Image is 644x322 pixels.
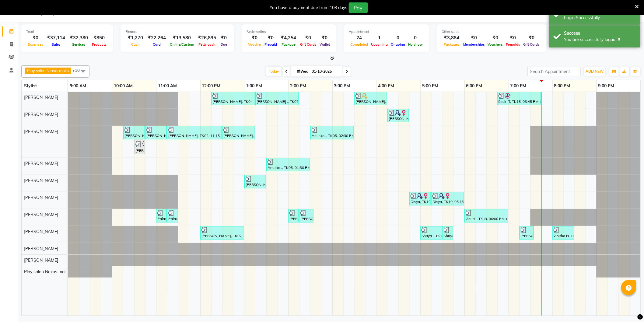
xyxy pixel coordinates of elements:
span: [PERSON_NAME] [24,112,58,117]
span: [PERSON_NAME] [24,161,58,166]
div: [PERSON_NAME] ., TK07, 01:15 PM-02:15 PM, Hair Cut Men (Senior stylist) [256,93,298,104]
div: ₹0 [505,34,522,41]
span: Prepaids [505,42,522,47]
span: Prepaid [263,42,278,47]
div: Appointment [349,29,424,34]
div: 24 [349,34,369,41]
div: Success [564,30,636,37]
a: 12:00 PM [201,82,222,90]
div: Anuska ., TK05, 02:30 PM-03:30 PM, Head Shave,[PERSON_NAME] Shave [311,127,353,138]
div: [PERSON_NAME] P, TK11, 02:15 PM-02:35 PM, FOOT MASSAGE 20 MIN [300,210,313,222]
span: [PERSON_NAME] [24,178,58,183]
div: ₹1,270 [125,34,145,41]
span: Vouchers [486,42,505,47]
a: 6:00 PM [465,82,484,90]
div: [PERSON_NAME] ., TK01, 10:30 AM-10:45 AM, Hair Cut [DEMOGRAPHIC_DATA] (Senior Stylist),FUSIO-DOSE... [135,141,144,153]
a: x [67,68,69,73]
div: 1 [369,34,389,41]
div: Finance [125,29,229,34]
span: Wed [296,69,310,74]
div: ₹0 [263,34,278,41]
div: [PERSON_NAME], TK02, 12:00 PM-01:00 PM, Classic pedicure [201,227,243,239]
span: [PERSON_NAME] [24,129,58,134]
div: ₹0 [247,34,263,41]
span: Cash [130,42,141,47]
div: ₹37,114 [45,34,68,41]
div: ₹0 [318,34,331,41]
div: ₹26,895 [196,34,219,41]
span: [PERSON_NAME] [24,95,58,100]
div: ₹4,254 [278,34,299,41]
div: ₹22,264 [145,34,168,41]
div: You are successfully logout !! [564,37,636,43]
div: Gauri ., TK13, 06:00 PM-07:00 PM, Classic pedicure,Threading-Eye Brow Shaping,Threading-Forhead [465,210,508,222]
div: Palavi P, TK06, 11:15 AM-11:30 AM, 3G Under Arms [168,210,177,222]
a: 8:00 PM [553,82,572,90]
input: Search Appointment [527,67,581,76]
div: [PERSON_NAME] P, TK11, 02:00 PM-02:15 PM, Cut & file [289,210,298,222]
span: Play salon Nexus mall [24,269,66,275]
div: Sacin T, TK15, 06:45 PM-07:45 PM, Hair Cut Men (Director) [498,93,541,104]
span: Upcoming [369,42,389,47]
a: 9:00 AM [68,82,88,90]
button: ADD NEW [584,67,605,76]
div: [PERSON_NAME], TK04, 12:15 PM-01:15 PM, Hair Cut [DEMOGRAPHIC_DATA] (Head Stylist) [212,93,254,104]
div: [PERSON_NAME], TK03, 03:30 PM-04:15 PM, Shampoo and Conditioner [KERASTASE] Long [355,93,387,104]
div: ₹0 [219,34,229,41]
span: Petty cash [197,42,217,47]
div: Redemption [247,29,331,34]
span: [PERSON_NAME] [24,195,58,200]
span: +10 [72,68,84,73]
div: You have a payment due from 108 days [270,5,348,11]
span: [PERSON_NAME] [24,246,58,251]
div: Login Successfully. [564,15,636,21]
span: ADD NEW [586,69,604,74]
div: 0 [407,34,424,41]
span: [PERSON_NAME] [24,229,58,234]
div: ₹0 [299,34,318,41]
div: Shriya ., TK12, 05:00 PM-05:30 PM, Head Message [421,227,442,239]
div: ₹0 [26,34,45,41]
input: 2025-10-01 [310,67,340,76]
div: Other sales [442,29,541,34]
button: Pay [349,2,368,13]
a: 7:00 PM [509,82,528,90]
a: 1:00 PM [244,82,264,90]
a: 5:00 PM [421,82,440,90]
span: Gift Cards [299,42,318,47]
div: Divya, TK10, 05:15 PM-06:00 PM, Gel Nail Polish Application,Polish Application [432,193,464,205]
span: [PERSON_NAME] [24,212,58,217]
span: Services [71,42,87,47]
span: Today [266,67,282,76]
div: Shriya ., TK12, 05:30 PM-05:45 PM, Shampoo and conditioner [KERASTASE] Medium [443,227,453,239]
span: Memberships [462,42,486,47]
div: [PERSON_NAME], TK10, 04:15 PM-04:45 PM, Blowdry without shampoo -Long [388,110,408,121]
div: Total [26,29,108,34]
span: [PERSON_NAME] [24,257,58,263]
span: Expenses [26,42,45,47]
span: Packages [442,42,461,47]
div: Vinitha H, TK14, 08:00 PM-08:30 PM, Gel Nail Polish Application [553,227,574,239]
span: Wallet [318,42,331,47]
span: Package [280,42,297,47]
div: [PERSON_NAME] ., TK09, 10:45 AM-11:15 AM, FUSIO-DOSE PLUS RITUAL- 30 MIN [146,127,166,138]
div: ₹850 [90,34,108,41]
span: Completed [349,42,369,47]
a: 4:00 PM [376,82,396,90]
div: [PERSON_NAME], TK02, 12:30 PM-01:15 PM, Hair Cut Men (Senior stylist) [223,127,254,138]
div: 0 [389,34,407,41]
a: 9:00 PM [597,82,616,90]
div: [PERSON_NAME], TK02, 01:00 PM-01:30 PM, FUSIO-DOSE PLUS RITUAL- 30 MIN [245,176,265,187]
div: [PERSON_NAME], TK02, 11:15 AM-12:30 PM, SYMBIOSE ANTI-DANDRUFF RITUAL - 75 MIN MEN [168,127,221,138]
div: ₹0 [486,34,505,41]
div: ₹32,380 [68,34,90,41]
a: 2:00 PM [289,82,308,90]
div: Divya, TK10, 04:45 PM-05:15 PM, Gel Nail Polish Application [410,193,430,205]
span: Products [90,42,108,47]
span: Due [219,42,229,47]
span: Stylist [24,83,37,89]
div: ₹13,580 [168,34,196,41]
span: No show [407,42,424,47]
a: 3:00 PM [333,82,352,90]
div: Anuska ., TK05, 01:30 PM-02:30 PM, Hair Cut [DEMOGRAPHIC_DATA] (Head Stylist) [267,159,310,170]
